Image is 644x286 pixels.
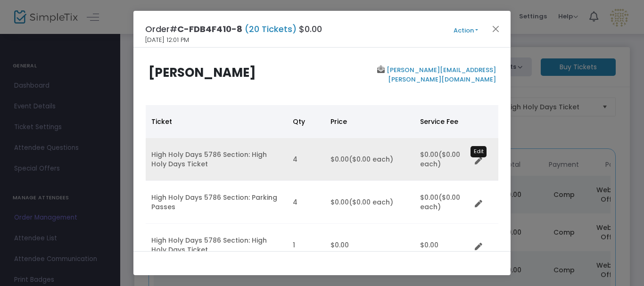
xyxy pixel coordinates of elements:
th: Qty [287,105,325,138]
h4: Order# $0.00 [145,23,322,35]
th: Price [325,105,414,138]
td: High Holy Days 5786 Section: Parking Passes [146,181,287,224]
th: Service Fee [414,105,471,138]
td: High Holy Days 5786 Section: High Holy Days Ticket [146,138,287,181]
td: $0.00 [325,138,414,181]
td: 1 [287,224,325,267]
td: 4 [287,138,325,181]
span: ($0.00 each) [349,155,393,164]
button: Action [438,25,494,36]
span: C-FDB4F410-8 [177,23,242,35]
b: [PERSON_NAME] [149,64,256,81]
th: Ticket [146,105,287,138]
a: [PERSON_NAME][EMAIL_ADDRESS][PERSON_NAME][DOMAIN_NAME] [385,65,496,84]
span: [DATE] 12:01 PM [145,35,189,45]
div: Edit [471,146,487,157]
td: $0.00 [414,224,471,267]
span: (20 Tickets) [242,23,299,35]
td: $0.00 [325,181,414,224]
span: ($0.00 each) [349,197,393,207]
span: ($0.00 each) [420,193,460,212]
td: $0.00 [414,138,471,181]
td: $0.00 [325,224,414,267]
span: ($0.00 each) [420,150,460,169]
button: Close [490,23,502,35]
td: $0.00 [414,181,471,224]
td: 4 [287,181,325,224]
td: High Holy Days 5786 Section: High Holy Days Ticket [146,224,287,267]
